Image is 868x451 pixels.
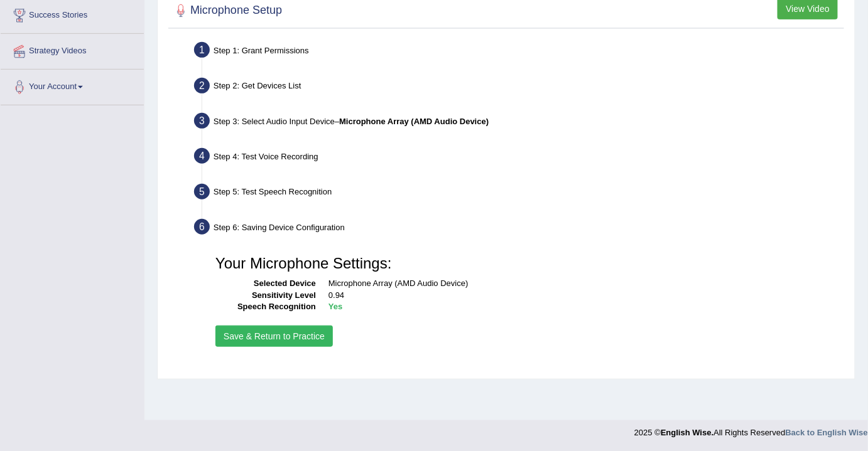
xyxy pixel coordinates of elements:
[328,278,835,290] dd: Microphone Array (AMD Audio Device)
[661,428,713,437] strong: English Wise.
[215,290,316,302] dt: Sensitivity Level
[188,74,849,102] div: Step 2: Get Devices List
[335,117,489,126] span: –
[1,70,144,101] a: Your Account
[188,180,849,208] div: Step 5: Test Speech Recognition
[339,117,489,126] b: Microphone Array (AMD Audio Device)
[215,278,316,290] dt: Selected Device
[1,34,144,65] a: Strategy Videos
[188,38,849,66] div: Step 1: Grant Permissions
[215,255,835,272] h3: Your Microphone Settings:
[328,290,835,302] dd: 0.94
[634,420,868,438] div: 2025 © All Rights Reserved
[188,144,849,172] div: Step 4: Test Voice Recording
[786,428,868,437] a: Back to English Wise
[188,215,849,243] div: Step 6: Saving Device Configuration
[171,1,282,20] h2: Microphone Setup
[215,326,333,347] button: Save & Return to Practice
[215,301,316,313] dt: Speech Recognition
[188,109,849,137] div: Step 3: Select Audio Input Device
[328,302,342,311] b: Yes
